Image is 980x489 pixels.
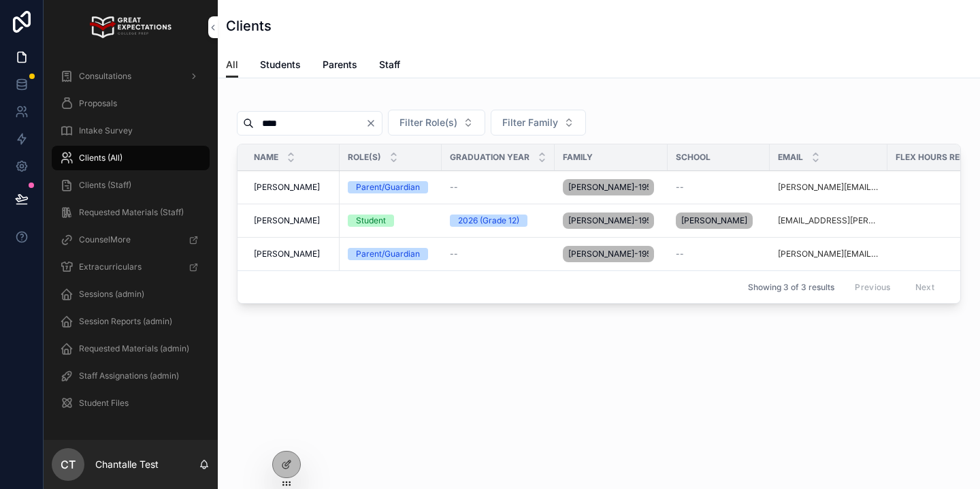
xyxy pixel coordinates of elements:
span: Intake Survey [79,125,133,136]
span: [PERSON_NAME] [254,215,320,226]
a: Sessions (admin) [52,282,210,306]
span: [PERSON_NAME]-195 [568,215,649,226]
a: All [226,52,238,78]
span: Showing 3 of 3 results [748,282,834,293]
a: Student Files [52,391,210,415]
span: Session Reports (admin) [79,316,172,327]
a: Clients (All) [52,146,210,170]
span: Graduation Year [450,152,529,163]
span: Consultations [79,71,131,82]
button: Select Button [388,110,485,136]
a: Extracurriculars [52,255,210,279]
a: [PERSON_NAME] [254,182,331,193]
div: 2026 (Grade 12) [458,215,519,227]
span: -- [676,182,684,193]
span: Requested Materials (Staff) [79,207,184,218]
a: Staff Assignations (admin) [52,364,210,388]
a: Parent/Guardian [348,248,434,260]
a: -- [450,249,546,259]
span: -- [450,249,458,259]
a: Student [348,215,434,227]
div: Student [356,215,386,227]
a: [PERSON_NAME][EMAIL_ADDRESS][PERSON_NAME][DOMAIN_NAME] [778,249,879,259]
span: CT [61,456,76,473]
a: Session Reports (admin) [52,309,210,334]
a: Consultations [52,64,210,89]
a: -- [450,182,546,193]
span: Filter Family [502,116,558,129]
span: [PERSON_NAME]-195 [568,182,649,193]
span: [PERSON_NAME] [254,249,320,259]
a: Parents [323,52,357,80]
span: Extracurriculars [79,262,142,272]
a: 2026 (Grade 12) [450,215,546,227]
a: CounselMore [52,227,210,252]
span: Clients (All) [79,153,122,163]
span: Proposals [79,98,117,109]
span: Staff Assignations (admin) [79,370,179,381]
a: Students [260,52,301,80]
a: -- [676,182,762,193]
span: Staff [379,58,400,72]
a: Requested Materials (Staff) [52,200,210,225]
span: Role(s) [348,152,381,163]
div: scrollable content [44,54,218,433]
span: All [226,58,238,72]
a: Requested Materials (admin) [52,336,210,361]
span: Student Files [79,398,129,409]
span: Family [563,152,593,163]
a: [PERSON_NAME][EMAIL_ADDRESS][PERSON_NAME][DOMAIN_NAME] [778,182,879,193]
a: [PERSON_NAME]-195 [563,176,659,198]
a: Clients (Staff) [52,173,210,198]
span: Filter Role(s) [399,116,457,129]
button: Clear [365,118,382,129]
span: -- [676,249,684,259]
span: Students [260,58,301,72]
a: [PERSON_NAME]-195 [563,210,659,232]
span: [PERSON_NAME]-195 [568,249,649,259]
span: School [676,152,710,163]
span: Parents [323,58,357,72]
a: Proposals [52,91,210,116]
span: Clients (Staff) [79,180,131,191]
span: [PERSON_NAME] [681,215,747,226]
button: Select Button [491,110,586,136]
span: CounselMore [79,234,131,245]
p: Chantalle Test [95,458,159,471]
div: Parent/Guardian [356,181,420,193]
a: Intake Survey [52,119,210,143]
span: Email [778,152,803,163]
a: Parent/Guardian [348,181,434,193]
div: Parent/Guardian [356,248,420,260]
a: [PERSON_NAME] [254,215,331,226]
a: Staff [379,52,400,80]
a: [PERSON_NAME] [676,210,762,232]
a: [EMAIL_ADDRESS][PERSON_NAME][DOMAIN_NAME] [778,215,879,226]
span: [PERSON_NAME] [254,182,320,193]
a: -- [676,249,762,259]
span: Name [254,152,278,163]
span: Requested Materials (admin) [79,343,189,354]
a: [PERSON_NAME]-195 [563,243,659,265]
img: App logo [90,16,171,38]
span: Sessions (admin) [79,289,144,300]
span: -- [450,182,458,193]
a: [PERSON_NAME] [254,249,331,259]
h1: Clients [226,16,272,35]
